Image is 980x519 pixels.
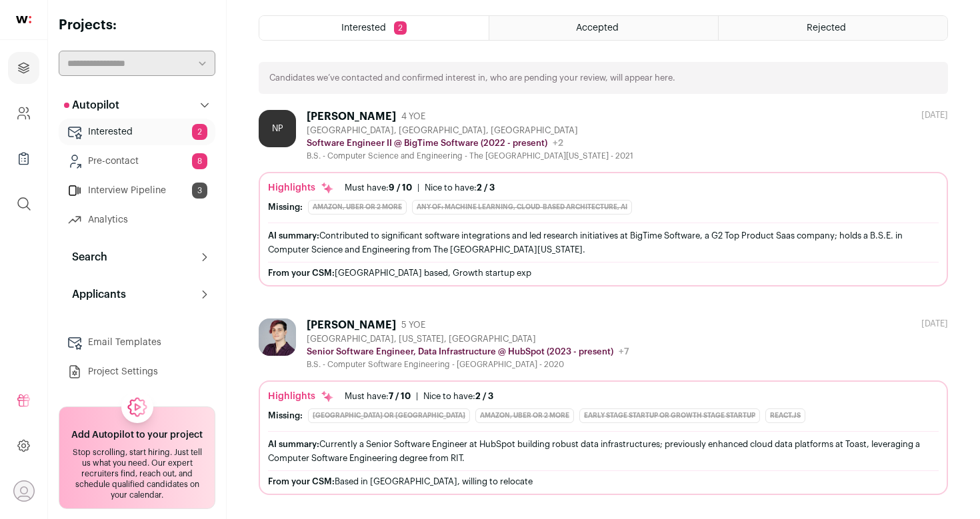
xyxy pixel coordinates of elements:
[259,318,296,356] img: 98607484b8bd4a5962cb44097fdfd5ebec429430f8e548ef3bc8f4856cb8525f.jpg
[268,229,939,257] div: Contributed to significant software integrations and led research initiatives at BigTime Software...
[345,391,493,402] ul: |
[921,318,948,329] div: [DATE]
[921,110,948,121] div: [DATE]
[13,480,35,502] button: Open dropdown
[59,92,215,119] button: Autopilot
[576,23,619,33] span: Accepted
[308,408,470,423] div: [GEOGRAPHIC_DATA] or [GEOGRAPHIC_DATA]
[59,207,215,233] a: Analytics
[8,52,39,84] a: Projects
[345,391,411,402] div: Must have:
[268,390,334,403] div: Highlights
[268,477,335,486] span: From your CSM:
[268,202,303,213] div: Missing:
[475,408,574,423] div: Amazon, Uber or 2 more
[489,16,718,40] a: Accepted
[307,125,633,136] div: [GEOGRAPHIC_DATA], [GEOGRAPHIC_DATA], [GEOGRAPHIC_DATA]
[307,334,629,344] div: [GEOGRAPHIC_DATA], [US_STATE], [GEOGRAPHIC_DATA]
[268,268,939,278] div: [GEOGRAPHIC_DATA] based, Growth startup exp
[67,447,207,500] div: Stop scrolling, start hiring. Just tell us what you need. Our expert recruiters find, reach out, ...
[307,138,547,149] p: Software Engineer II @ BigTime Software (2022 - present)
[259,318,948,495] a: [PERSON_NAME] 5 YOE [GEOGRAPHIC_DATA], [US_STATE], [GEOGRAPHIC_DATA] Senior Software Engineer, Da...
[71,428,203,442] h2: Add Autopilot to your project
[59,406,215,509] a: Add Autopilot to your project Stop scrolling, start hiring. Just tell us what you need. Our exper...
[477,183,495,192] span: 2 / 3
[268,410,303,421] div: Missing:
[59,244,215,270] button: Search
[59,177,215,204] a: Interview Pipeline3
[345,183,412,193] div: Must have:
[59,329,215,356] a: Email Templates
[16,16,31,23] img: wellfound-shorthand-0d5821cbd27db2630d0214b213865d53afaa358527fdda9d0ea32b1df1b89c2c.svg
[765,408,805,423] div: React.js
[8,97,39,129] a: Company and ATS Settings
[259,110,948,286] a: NP [PERSON_NAME] 4 YOE [GEOGRAPHIC_DATA], [GEOGRAPHIC_DATA], [GEOGRAPHIC_DATA] Software Engineer ...
[553,139,563,148] span: +2
[268,181,334,195] div: Highlights
[307,346,613,357] p: Senior Software Engineer, Data Infrastructure @ HubSpot (2023 - present)
[269,73,675,83] p: Candidates we’ve contacted and confirmed interest in, who are pending your review, will appear here.
[192,153,207,169] span: 8
[401,320,425,330] span: 5 YOE
[192,183,207,199] span: 3
[719,16,947,40] a: Rejected
[423,391,493,402] div: Nice to have:
[192,124,207,140] span: 2
[389,183,412,192] span: 9 / 10
[8,143,39,175] a: Company Lists
[59,16,215,35] h2: Projects:
[268,440,319,448] span: AI summary:
[341,23,386,33] span: Interested
[307,151,633,161] div: B.S. - Computer Science and Engineering - The [GEOGRAPHIC_DATA][US_STATE] - 2021
[268,476,939,487] div: Based in [GEOGRAPHIC_DATA], willing to relocate
[59,358,215,385] a: Project Settings
[345,183,495,193] ul: |
[619,347,629,356] span: +7
[401,111,425,122] span: 4 YOE
[64,286,126,302] p: Applicants
[268,437,939,465] div: Currently a Senior Software Engineer at HubSpot building robust data infrastructures; previously ...
[64,249,107,265] p: Search
[268,268,335,277] span: From your CSM:
[307,318,396,332] div: [PERSON_NAME]
[308,200,407,215] div: Amazon, Uber or 2 more
[59,148,215,175] a: Pre-contact8
[579,408,760,423] div: Early Stage Startup or Growth Stage Startup
[389,392,411,400] span: 7 / 10
[412,200,632,215] div: Any of: Machine Learning, Cloud-based architecture, ai
[64,97,119,113] p: Autopilot
[807,23,846,33] span: Rejected
[59,281,215,308] button: Applicants
[307,359,629,370] div: B.S. - Computer Software Engineering - [GEOGRAPHIC_DATA] - 2020
[307,110,396,123] div: [PERSON_NAME]
[475,392,493,400] span: 2 / 3
[259,110,296,147] div: NP
[59,119,215,145] a: Interested2
[268,231,319,240] span: AI summary:
[425,183,495,193] div: Nice to have:
[394,21,407,35] span: 2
